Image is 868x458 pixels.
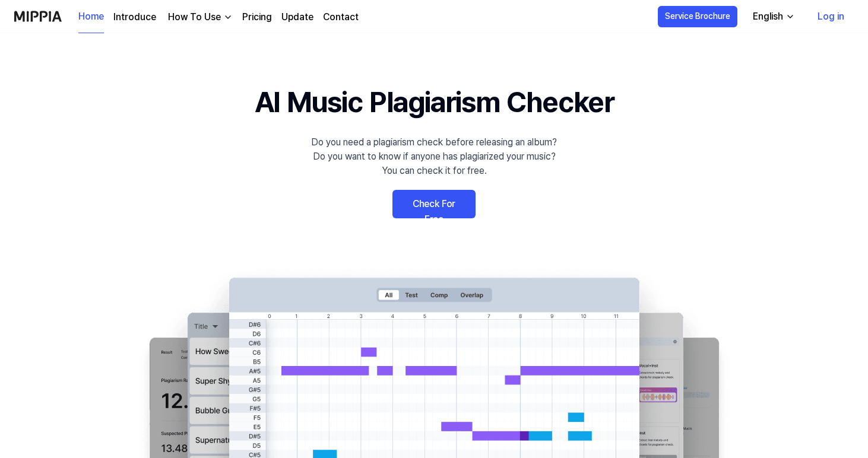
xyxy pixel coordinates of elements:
h1: AI Music Plagiarism Checker [255,81,614,123]
div: English [750,9,785,24]
img: down [223,12,233,22]
div: How To Use [166,10,223,24]
button: How To Use [166,10,233,24]
div: Do you need a plagiarism check before releasing an album? Do you want to know if anyone has plagi... [311,135,557,178]
a: Home [78,1,104,33]
a: Introduce [113,10,156,24]
a: Pricing [242,10,272,24]
a: Update [281,10,313,24]
button: English [743,5,802,28]
a: Check For Free [392,190,476,218]
button: Service Brochure [658,6,737,27]
a: Contact [323,10,359,24]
